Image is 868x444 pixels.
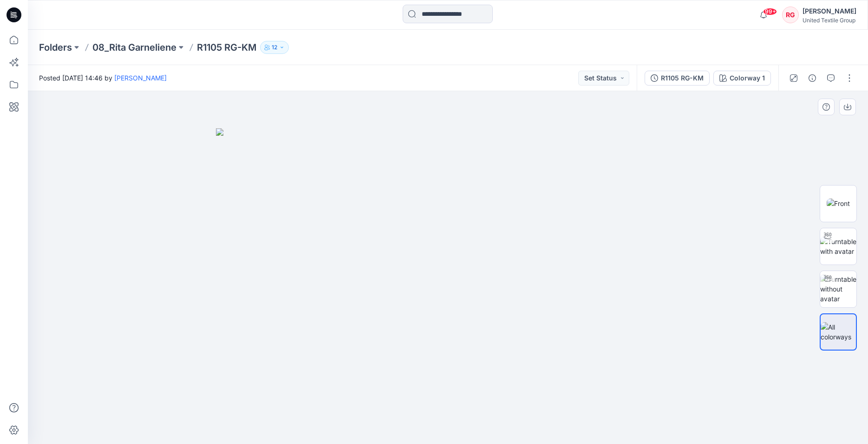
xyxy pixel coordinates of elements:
[645,71,710,86] button: R1105 RG-KM
[803,6,856,17] div: [PERSON_NAME]
[827,199,850,208] img: Front
[713,71,771,86] button: Colorway 1
[197,41,256,54] p: R1105 RG-KM
[92,41,176,54] a: 08_Rita Garneliene
[820,274,856,304] img: Turntable without avatar
[805,71,820,86] button: Details
[782,7,799,23] div: RG
[763,8,777,15] span: 99+
[260,41,289,54] button: 12
[661,73,704,83] div: R1105 RG-KM
[820,237,856,256] img: Turntable with avatar
[821,322,856,342] img: All colorways
[39,41,72,54] a: Folders
[272,42,277,53] p: 12
[730,73,765,83] div: Colorway 1
[39,73,167,83] span: Posted [DATE] 14:46 by
[114,74,167,82] a: [PERSON_NAME]
[803,17,856,24] div: United Textile Group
